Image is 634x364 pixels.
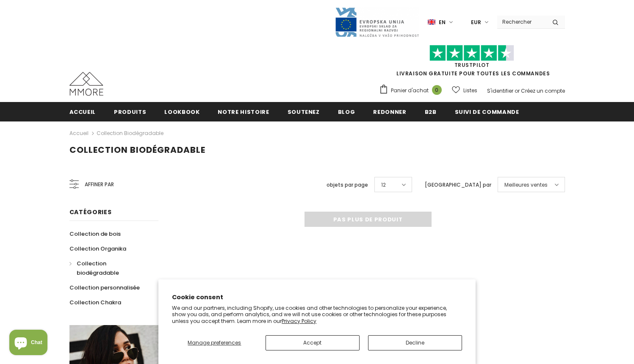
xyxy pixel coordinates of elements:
[172,293,462,302] h2: Cookie consent
[69,256,149,280] a: Collection biodégradable
[504,181,548,189] span: Meilleures ventes
[425,102,437,121] a: B2B
[69,102,96,121] a: Accueil
[463,86,477,95] span: Listes
[266,335,360,350] button: Accept
[218,102,269,121] a: Notre histoire
[188,339,241,346] span: Manage preferences
[114,102,146,121] a: Produits
[69,298,121,306] span: Collection Chakra
[515,87,520,94] span: or
[338,108,355,116] span: Blog
[69,108,96,116] span: Accueil
[379,84,446,97] a: Panier d'achat 0
[471,18,481,27] span: EUR
[439,18,446,27] span: en
[452,83,477,98] a: Listes
[425,108,437,116] span: B2B
[497,16,546,28] input: Search Site
[391,86,429,95] span: Panier d'achat
[432,85,442,95] span: 0
[69,280,140,295] a: Collection personnalisée
[373,108,406,116] span: Redonner
[69,230,121,238] span: Collection de bois
[327,181,368,189] label: objets par page
[69,208,112,216] span: Catégories
[521,87,565,94] a: Créez un compte
[114,108,146,116] span: Produits
[172,335,257,350] button: Manage preferences
[69,72,103,96] img: Cas MMORE
[373,102,406,121] a: Redonner
[69,245,126,253] span: Collection Organika
[455,102,519,121] a: Suivi de commande
[429,45,514,61] img: Faites confiance aux étoiles pilotes
[69,241,126,256] a: Collection Organika
[428,19,435,26] img: i-lang-1.png
[164,102,199,121] a: Lookbook
[335,7,419,38] img: Javni Razpis
[7,330,50,357] inbox-online-store-chat: Shopify online store chat
[455,108,519,116] span: Suivi de commande
[69,226,121,241] a: Collection de bois
[288,108,320,116] span: soutenez
[69,295,121,310] a: Collection Chakra
[282,317,316,325] a: Privacy Policy
[164,108,199,116] span: Lookbook
[425,181,491,189] label: [GEOGRAPHIC_DATA] par
[97,130,163,137] a: Collection biodégradable
[379,49,565,77] span: LIVRAISON GRATUITE POUR TOUTES LES COMMANDES
[85,180,114,189] span: Affiner par
[77,259,119,277] span: Collection biodégradable
[69,144,205,156] span: Collection biodégradable
[381,181,386,189] span: 12
[218,108,269,116] span: Notre histoire
[454,61,490,69] a: TrustPilot
[69,284,140,292] span: Collection personnalisée
[338,102,355,121] a: Blog
[172,305,462,325] p: We and our partners, including Shopify, use cookies and other technologies to personalize your ex...
[69,128,89,138] a: Accueil
[487,87,513,94] a: S'identifier
[368,335,462,350] button: Decline
[288,102,320,121] a: soutenez
[335,18,419,25] a: Javni Razpis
